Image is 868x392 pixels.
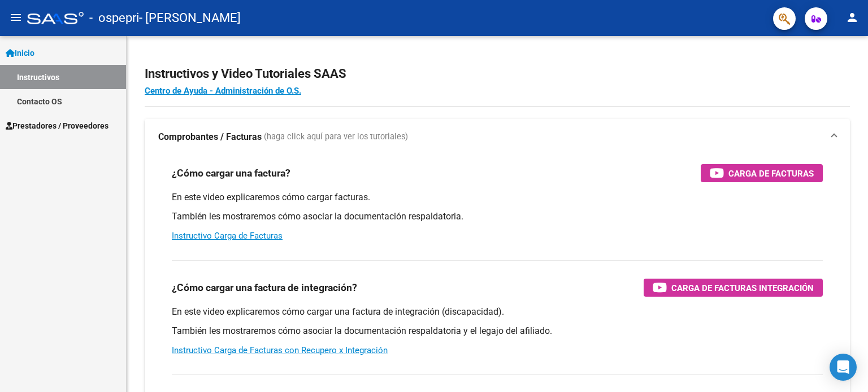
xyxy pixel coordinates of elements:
mat-icon: person [845,11,859,24]
button: Carga de Facturas [701,164,823,182]
a: Instructivo Carga de Facturas con Recupero x Integración [172,345,388,355]
span: - ospepri [89,6,139,30]
p: También les mostraremos cómo asociar la documentación respaldatoria. [172,210,823,223]
h3: ¿Cómo cargar una factura? [172,165,290,181]
mat-expansion-panel-header: Comprobantes / Facturas (haga click aquí para ver los tutoriales) [145,119,850,155]
span: (haga click aquí para ver los tutoriales) [264,131,408,143]
span: - [PERSON_NAME] [139,6,241,30]
p: En este video explicaremos cómo cargar facturas. [172,191,823,204]
h2: Instructivos y Video Tutoriales SAAS [145,63,850,85]
a: Centro de Ayuda - Administración de O.S. [145,86,301,96]
p: En este video explicaremos cómo cargar una factura de integración (discapacidad). [172,306,823,318]
span: Carga de Facturas Integración [671,281,814,295]
span: Inicio [6,47,34,59]
span: Prestadores / Proveedores [6,120,108,132]
h3: ¿Cómo cargar una factura de integración? [172,280,357,296]
button: Carga de Facturas Integración [644,279,823,297]
a: Instructivo Carga de Facturas [172,231,283,241]
div: Open Intercom Messenger [830,354,857,381]
strong: Comprobantes / Facturas [158,131,262,143]
span: Carga de Facturas [728,166,814,180]
p: También les mostraremos cómo asociar la documentación respaldatoria y el legajo del afiliado. [172,325,823,337]
mat-icon: menu [9,11,23,24]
